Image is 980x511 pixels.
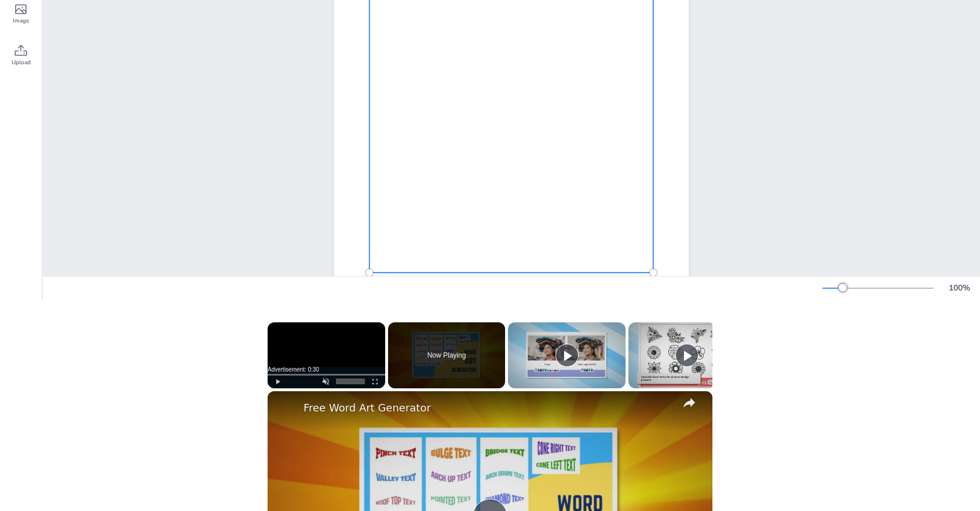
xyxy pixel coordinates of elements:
[12,58,31,67] span: Upload
[945,282,973,293] div: 100 %
[303,402,673,414] a: Free Word Art Generator
[427,352,466,359] span: Now Playing
[555,344,579,367] button: Play
[268,322,385,388] iframe: Advertisement
[13,16,29,25] span: Image
[275,398,298,421] a: channel logo
[268,322,385,388] div: Video Player
[679,392,700,413] button: share
[675,344,699,367] button: Play
[268,367,385,373] div: Advertisement: 0:30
